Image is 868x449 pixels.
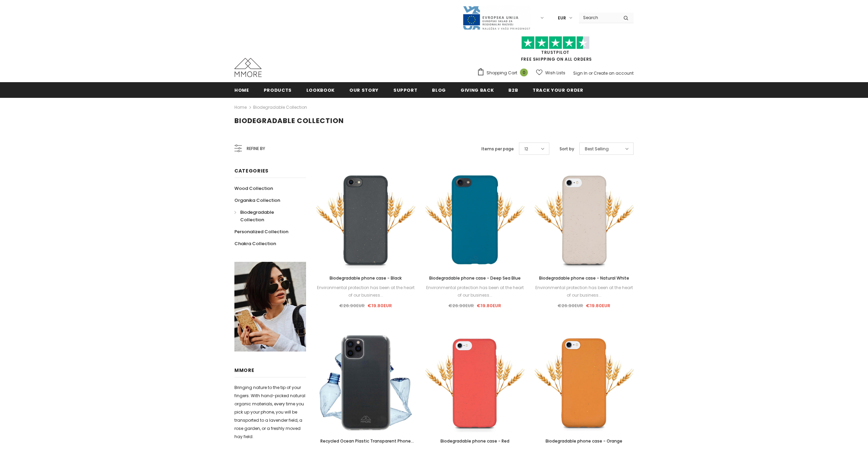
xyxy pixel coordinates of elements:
span: MMORE [234,367,255,374]
a: Giving back [461,82,494,98]
a: Home [234,103,247,111]
a: Track your order [533,82,583,98]
a: Shopping Cart 0 [477,68,531,78]
span: Chakra Collection [234,240,276,247]
span: Biodegradable phone case - Red [440,438,509,444]
a: Recycled Ocean Plastic Transparent Phone Case [316,437,415,445]
span: or [589,70,593,76]
span: support [393,87,418,93]
div: Environmental protection has been at the heart of our business... [425,284,524,299]
span: Shopping Cart [487,70,517,76]
span: Track your order [533,87,583,93]
a: Biodegradable phone case - Orange [535,437,634,445]
a: Sign In [573,70,588,76]
a: Personalized Collection [234,226,288,238]
img: Javni Razpis [462,5,531,30]
span: Wish Lists [545,70,565,76]
span: Biodegradable phone case - Black [330,275,402,281]
img: MMORE Cases [234,58,262,77]
span: €19.80EUR [477,302,501,309]
a: Wish Lists [536,67,565,79]
span: €26.90EUR [558,302,583,309]
span: €26.90EUR [339,302,365,309]
a: Lookbook [306,82,335,98]
a: Blog [432,82,446,98]
a: B2B [508,82,518,98]
input: Search Site [579,13,618,23]
a: support [393,82,418,98]
div: Environmental protection has been at the heart of our business... [316,284,415,299]
span: Biodegradable Collection [234,116,344,125]
span: 12 [524,146,528,152]
span: Lookbook [306,87,335,93]
a: Organika Collection [234,194,280,206]
a: Home [234,82,249,98]
a: Chakra Collection [234,238,276,250]
span: Categories [234,167,269,174]
a: Products [264,82,292,98]
a: Biodegradable phone case - Black [316,274,415,282]
span: FREE SHIPPING ON ALL ORDERS [477,39,634,62]
div: Environmental protection has been at the heart of our business... [535,284,634,299]
a: Biodegradable phone case - Deep Sea Blue [425,274,524,282]
span: Products [264,87,292,93]
span: Wood Collection [234,185,273,192]
span: €19.80EUR [367,302,392,309]
span: EUR [558,15,566,21]
img: Trust Pilot Stars [521,36,590,49]
span: €19.80EUR [586,302,610,309]
a: Biodegradable phone case - Natural White [535,274,634,282]
a: Our Story [349,82,379,98]
span: Biodegradable phone case - Deep Sea Blue [429,275,521,281]
a: Wood Collection [234,182,273,194]
span: Organika Collection [234,197,280,204]
span: Our Story [349,87,379,93]
a: Javni Razpis [462,15,531,20]
a: Biodegradable Collection [253,104,307,110]
span: Blog [432,87,446,93]
span: Giving back [461,87,494,93]
a: Create an account [594,70,634,76]
span: B2B [508,87,518,93]
span: Biodegradable Collection [240,209,274,223]
span: 0 [520,69,528,76]
p: Bringing nature to the tip of your fingers. With hand-picked natural organic materials, every tim... [234,384,306,441]
span: €26.90EUR [448,302,474,309]
label: Sort by [560,146,574,152]
span: Home [234,87,249,93]
span: Best Selling [585,146,609,152]
span: Refine by [247,145,265,152]
a: Trustpilot [541,49,569,55]
span: Biodegradable phone case - Natural White [539,275,629,281]
a: Biodegradable Collection [234,206,299,226]
span: Personalized Collection [234,228,288,235]
label: Items per page [481,146,514,152]
a: Biodegradable phone case - Red [425,437,524,445]
span: Biodegradable phone case - Orange [546,438,622,444]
